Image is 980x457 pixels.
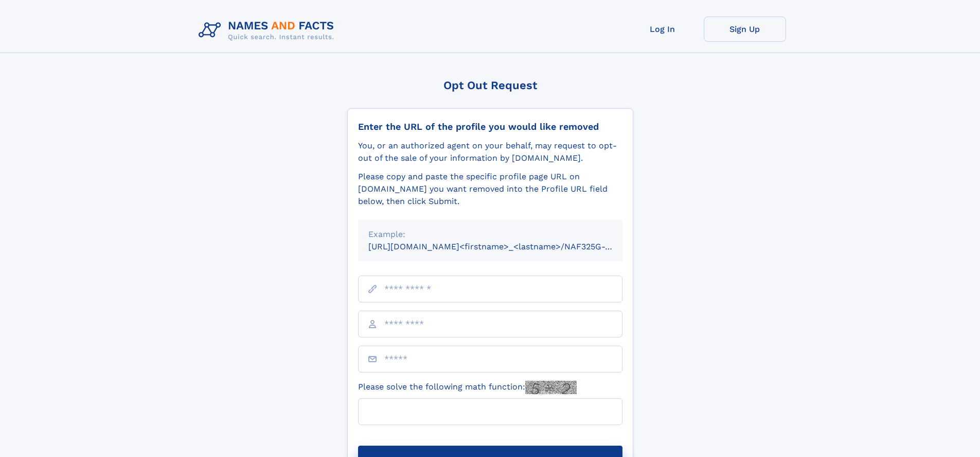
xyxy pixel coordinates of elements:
[347,79,633,92] div: Opt Out Request
[358,381,577,394] label: Please solve the following math function:
[194,16,343,44] img: Logo Names and Facts
[368,228,612,241] div: Example:
[368,242,642,251] small: [URL][DOMAIN_NAME]<firstname>_<lastname>/NAF325G-xxxxxxxx
[621,16,704,42] a: Log In
[358,121,622,132] div: Enter the URL of the profile you would like removed
[358,140,622,164] div: You, or an authorized agent on your behalf, may request to opt-out of the sale of your informatio...
[704,16,786,42] a: Sign Up
[358,171,622,208] div: Please copy and paste the specific profile page URL on [DOMAIN_NAME] you want removed into the Pr...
